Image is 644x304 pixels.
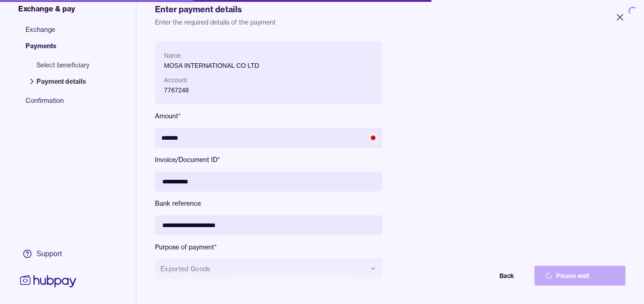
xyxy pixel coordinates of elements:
label: Purpose of payment [155,243,382,252]
label: Invoice/Document ID [155,155,382,164]
span: Payment details [36,77,89,86]
label: Amount [155,111,382,121]
span: Exchange & pay [18,3,75,14]
label: Bank reference [155,199,382,208]
span: Select beneficiary [36,61,89,70]
p: Account [164,75,373,85]
div: Support [36,249,62,259]
button: Close [604,7,637,27]
button: Back [434,266,526,286]
p: 7767248 [164,85,373,95]
span: Exported Goods [160,264,366,274]
p: Enter the required details of the payment [155,18,626,27]
a: Support [18,244,78,263]
h1: Enter payment details [155,3,626,16]
p: MOSA INTERNATIONAL CO LTD [164,61,373,71]
span: Confirmation [26,96,98,112]
span: Payments [26,41,98,58]
p: Name [164,51,373,61]
span: Exchange [26,25,98,41]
